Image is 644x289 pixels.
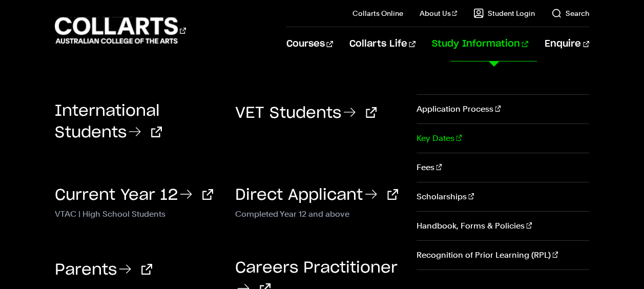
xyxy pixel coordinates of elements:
[235,106,377,121] a: VET Students
[55,104,162,140] a: International Students
[286,27,333,61] a: Courses
[432,27,528,61] a: Study Information
[55,188,213,203] a: Current Year 12
[551,8,589,18] a: Search
[417,153,589,182] a: Fees
[55,207,220,219] p: VTAC | High School Students
[417,124,589,153] a: Key Dates
[235,188,398,203] a: Direct Applicant
[235,207,400,219] p: Completed Year 12 and above
[417,241,589,270] a: Recognition of Prior Learning (RPL)
[473,8,535,18] a: Student Login
[349,27,416,61] a: Collarts Life
[417,95,589,123] a: Application Process
[545,27,589,61] a: Enquire
[420,8,458,18] a: About Us
[417,182,589,211] a: Scholarships
[55,16,186,45] div: Go to homepage
[55,262,152,278] a: Parents
[352,8,403,18] a: Collarts Online
[417,212,589,240] a: Handbook, Forms & Policies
